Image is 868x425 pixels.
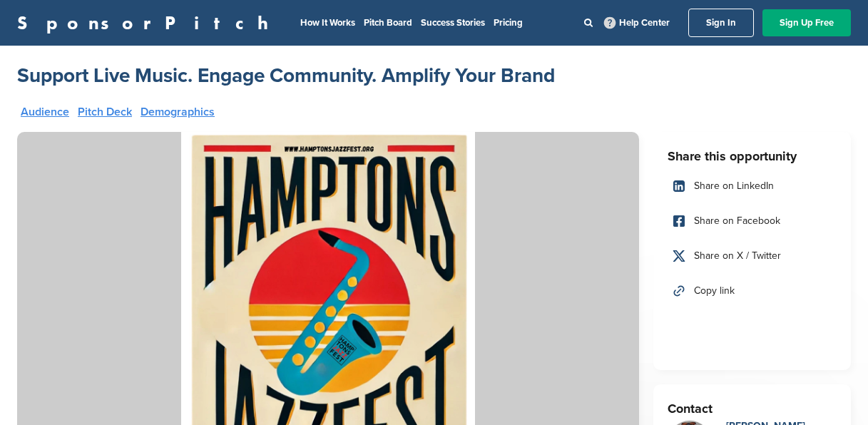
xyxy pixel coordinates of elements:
[78,106,132,118] a: Pitch Deck
[694,178,774,194] span: Share on LinkedIn
[668,399,837,419] h3: Contact
[421,17,485,29] a: Success Stories
[494,17,523,29] a: Pricing
[694,213,780,229] span: Share on Facebook
[668,276,837,306] a: Copy link
[694,248,781,264] span: Share on X / Twitter
[668,146,837,166] h3: Share this opportunity
[688,9,754,37] a: Sign In
[364,17,412,29] a: Pitch Board
[17,14,277,32] a: SponsorPitch
[668,241,837,271] a: Share on X / Twitter
[300,17,355,29] a: How It Works
[601,14,673,31] a: Help Center
[762,9,851,36] a: Sign Up Free
[668,206,837,236] a: Share on Facebook
[668,171,837,201] a: Share on LinkedIn
[694,283,735,299] span: Copy link
[17,63,555,88] a: Support Live Music. Engage Community. Amplify Your Brand
[21,106,69,118] a: Audience
[141,106,215,118] a: Demographics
